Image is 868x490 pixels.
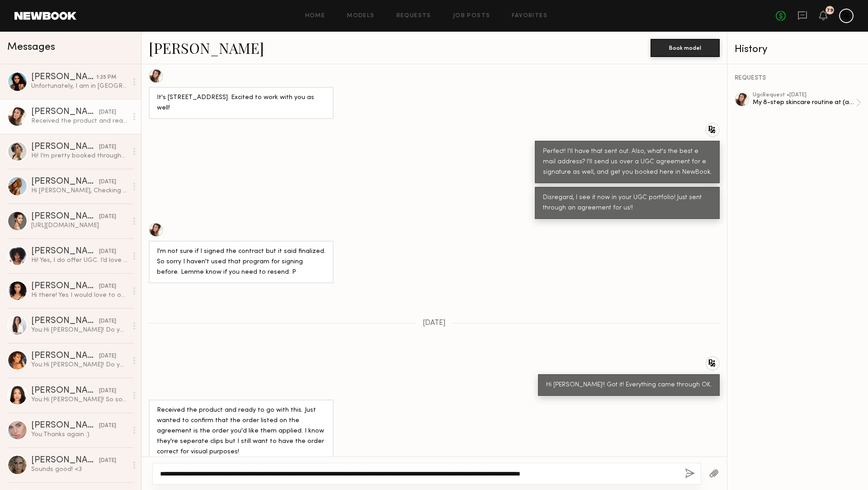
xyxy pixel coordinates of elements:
[99,387,116,395] div: [DATE]
[735,75,861,81] div: REQUESTS
[99,178,116,186] div: [DATE]
[31,256,127,265] div: Hi! Yes, I do offer UGC. I’d love to hear more about what you’re looking for.
[31,152,127,160] div: Hi! I’m pretty booked throughout September except for the 22nd-25th!
[96,73,116,82] div: 1:25 PM
[157,247,325,278] div: I'm not sure if I signed the contract but it said finalized. So sorry I haven't used that program...
[31,177,99,186] div: [PERSON_NAME]
[31,186,127,195] div: Hi [PERSON_NAME], Checking in see you have more content I can help you with. Thank you Rose
[31,430,127,439] div: You: Thanks again :)
[31,73,96,82] div: [PERSON_NAME]
[753,92,856,98] div: ugc Request • [DATE]
[31,421,99,430] div: [PERSON_NAME]
[31,212,99,221] div: [PERSON_NAME]
[31,282,99,291] div: [PERSON_NAME]
[31,456,99,465] div: [PERSON_NAME]
[735,44,861,55] div: History
[99,213,116,221] div: [DATE]
[31,465,127,474] div: Sounds good! <3
[423,319,446,327] span: [DATE]
[396,13,431,19] a: Requests
[157,405,325,457] div: Received the product and ready to go with this. Just wanted to confirm that the order listed on t...
[31,386,99,395] div: [PERSON_NAME]
[31,82,127,90] div: Unfortunately, I am in [GEOGRAPHIC_DATA] and work a [DEMOGRAPHIC_DATA] job so the rate would need...
[543,193,712,214] div: Disregard, I see it now in your UGC portfolio! Just sent through an agreement for us!!
[157,93,325,114] div: It's [STREET_ADDRESS]. Excited to work with you as well!
[753,92,861,113] a: ugcRequest •[DATE]My 8-step skincare routine at (age)
[31,352,99,361] div: [PERSON_NAME]
[31,291,127,300] div: Hi there! Yes I would love to offer UGC. I don’t have much experience but I’m willing : )
[546,380,712,390] div: Hi [PERSON_NAME]!! Got it! Everything came through OK.
[31,221,127,230] div: [URL][DOMAIN_NAME]
[31,117,127,125] div: Received the product and ready to go with this. Just wanted to confirm that the order listed on t...
[31,143,99,152] div: [PERSON_NAME]
[99,317,116,326] div: [DATE]
[7,42,55,52] span: Messages
[651,39,720,57] button: Book model
[512,13,547,19] a: Favorites
[827,8,833,13] div: 79
[31,247,99,256] div: [PERSON_NAME]
[453,13,491,19] a: Job Posts
[31,326,127,334] div: You: Hi [PERSON_NAME]! Do you offer any type of UGC?
[31,395,127,404] div: You: Hi [PERSON_NAME]! So sorry to do this! I spoke with the brand and I hadn't realized that for...
[31,108,99,117] div: [PERSON_NAME]
[31,317,99,326] div: [PERSON_NAME]
[305,13,325,19] a: Home
[753,98,856,107] div: My 8-step skincare routine at (age)
[149,38,264,57] a: [PERSON_NAME]
[543,147,712,178] div: Perfect! I'll have that sent out. Also, what's the best e mail address? I'll send us over a UGC a...
[31,361,127,369] div: You: Hi [PERSON_NAME]! Do you offer any type of UGC?
[99,422,116,430] div: [DATE]
[99,457,116,465] div: [DATE]
[99,247,116,256] div: [DATE]
[347,13,374,19] a: Models
[99,282,116,291] div: [DATE]
[99,352,116,361] div: [DATE]
[651,43,720,51] a: Book model
[99,143,116,152] div: [DATE]
[99,108,116,117] div: [DATE]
